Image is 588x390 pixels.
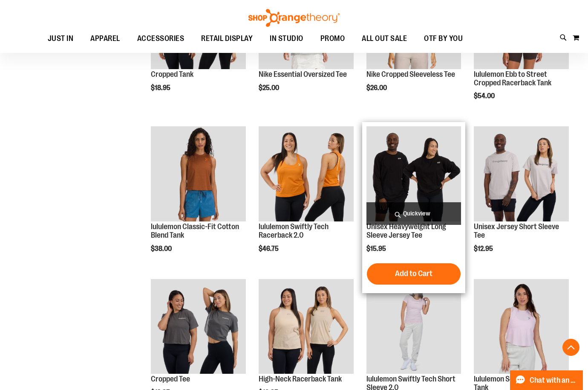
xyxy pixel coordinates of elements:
a: Quickview [366,202,461,225]
a: lululemon Sculpt Cropped Tank [474,279,569,375]
span: $15.95 [366,245,387,253]
a: Unisex Jersey Short Sleeve Tee [474,222,559,239]
a: OTF Unisex Heavyweight Long Sleeve Jersey Tee Black [366,126,461,223]
a: lululemon Ebb to Street Cropped Racerback Tank [474,70,551,87]
div: product [362,122,466,293]
img: lululemon Sculpt Cropped Tank [474,279,569,374]
img: OTF Unisex Jersey SS Tee Grey [474,126,569,221]
div: product [147,122,250,274]
img: OTF Unisex Heavyweight Long Sleeve Jersey Tee Black [366,126,461,221]
a: OTF Womens Crop Tee Grey [151,279,246,375]
a: OTF Womens CVC Racerback Tank Tan [259,279,354,375]
img: Shop Orangetheory [247,9,341,27]
button: Add to Cart [367,263,461,285]
span: PROMO [320,29,345,48]
button: Chat with an Expert [510,370,583,390]
span: $18.95 [151,84,172,92]
div: product [470,122,573,274]
img: OTF Womens Crop Tee Grey [151,279,246,374]
span: APPAREL [90,29,120,48]
img: lululemon Swiftly Tech Short Sleeve 2.0 [366,279,461,374]
span: Chat with an Expert [530,376,578,384]
span: $26.00 [366,84,388,92]
span: JUST IN [48,29,74,48]
a: lululemon Swiftly Tech Racerback 2.0 [259,126,354,223]
a: Nike Cropped Sleeveless Tee [366,70,455,79]
span: $46.75 [259,245,280,253]
span: Add to Cart [395,269,432,278]
span: ACCESSORIES [137,29,184,48]
a: OTF Unisex Jersey SS Tee Grey [474,126,569,223]
span: $38.00 [151,245,173,253]
img: lululemon Swiftly Tech Racerback 2.0 [259,126,354,221]
span: $54.00 [474,92,496,100]
img: lululemon Classic-Fit Cotton Blend Tank [151,126,246,221]
a: High-Neck Racerback Tank [259,375,342,383]
span: ALL OUT SALE [362,29,407,48]
a: Cropped Tee [151,375,190,383]
button: Back To Top [562,339,579,356]
a: Nike Essential Oversized Tee [259,70,347,79]
a: lululemon Classic-Fit Cotton Blend Tank [151,126,246,223]
span: IN STUDIO [270,29,303,48]
a: lululemon Swiftly Tech Racerback 2.0 [259,222,329,239]
a: Cropped Tank [151,70,193,79]
span: $25.00 [259,84,280,92]
a: lululemon Swiftly Tech Short Sleeve 2.0 [366,279,461,375]
img: OTF Womens CVC Racerback Tank Tan [259,279,354,374]
span: $12.95 [474,245,494,253]
a: Unisex Heavyweight Long Sleeve Jersey Tee [366,222,446,239]
span: RETAIL DISPLAY [201,29,253,48]
a: lululemon Classic-Fit Cotton Blend Tank [151,222,239,239]
span: OTF BY YOU [424,29,463,48]
div: product [254,122,358,274]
